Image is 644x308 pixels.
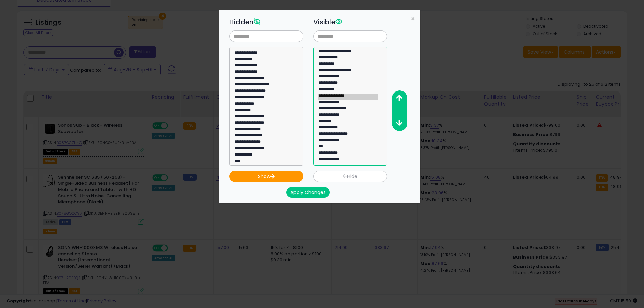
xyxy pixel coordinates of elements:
button: Hide [313,171,387,182]
h3: Visible [313,17,387,27]
span: × [411,14,415,24]
h3: Hidden [229,17,303,27]
button: Show [229,171,303,182]
button: Apply Changes [286,187,330,198]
